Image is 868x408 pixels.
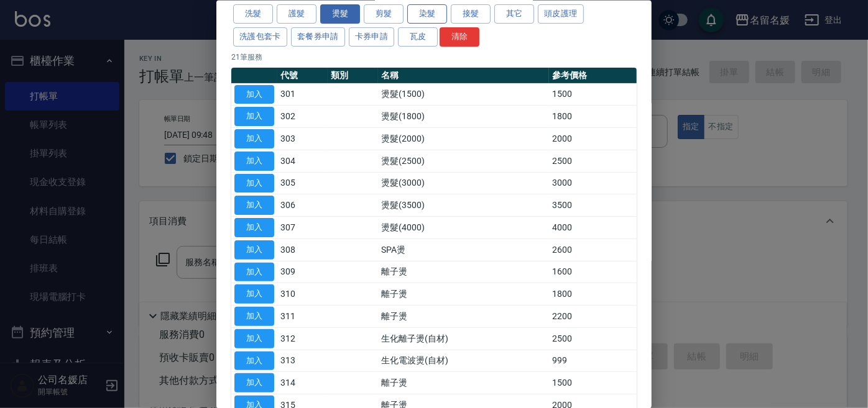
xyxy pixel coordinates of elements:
td: 301 [277,83,328,106]
td: 305 [277,172,328,194]
th: 代號 [277,67,328,83]
td: 生化離子燙(自材) [378,327,549,350]
td: 1600 [549,261,637,283]
button: 加入 [234,173,274,193]
button: 頭皮護理 [538,4,584,24]
td: 離子燙 [378,305,549,327]
td: 304 [277,150,328,172]
td: 燙髮(2500) [378,150,549,172]
button: 加入 [234,240,274,259]
button: 接髮 [451,4,491,24]
td: SPA燙 [378,238,549,261]
button: 加入 [234,129,274,148]
td: 離子燙 [378,283,549,305]
th: 參考價格 [549,67,637,83]
td: 313 [277,350,328,372]
th: 名稱 [378,67,549,83]
button: 加入 [234,107,274,126]
td: 311 [277,305,328,327]
td: 3000 [549,172,637,194]
button: 加入 [234,262,274,281]
td: 生化電波燙(自材) [378,350,549,372]
button: 加入 [234,351,274,370]
td: 1500 [549,83,637,106]
td: 2600 [549,238,637,261]
button: 加入 [234,218,274,237]
td: 2200 [549,305,637,327]
td: 2500 [549,327,637,350]
button: 護髮 [277,4,316,24]
td: 燙髮(1800) [378,105,549,127]
button: 加入 [234,196,274,215]
td: 1800 [549,105,637,127]
td: 1800 [549,283,637,305]
button: 套餐券申請 [291,27,345,46]
td: 2500 [549,150,637,172]
td: 燙髮(4000) [378,216,549,238]
td: 燙髮(3500) [378,194,549,216]
button: 加入 [234,307,274,326]
button: 加入 [234,84,274,104]
button: 加入 [234,284,274,304]
td: 310 [277,283,328,305]
button: 剪髮 [364,4,404,24]
button: 清除 [440,27,479,46]
td: 3500 [549,194,637,216]
button: 染髮 [407,4,447,24]
button: 其它 [494,4,534,24]
button: 洗髮 [233,4,273,24]
td: 燙髮(3000) [378,172,549,194]
td: 2000 [549,127,637,150]
td: 307 [277,216,328,238]
td: 燙髮(2000) [378,127,549,150]
td: 309 [277,261,328,283]
button: 瓦皮 [398,27,438,46]
th: 類別 [328,67,378,83]
td: 314 [277,371,328,394]
td: 306 [277,194,328,216]
button: 加入 [234,373,274,392]
button: 加入 [234,329,274,348]
button: 加入 [234,151,274,170]
td: 303 [277,127,328,150]
p: 21 筆服務 [231,51,637,62]
button: 燙髮 [320,4,360,24]
td: 312 [277,327,328,350]
td: 離子燙 [378,371,549,394]
td: 999 [549,350,637,372]
td: 1500 [549,371,637,394]
button: 卡券申請 [349,27,395,46]
td: 4000 [549,216,637,238]
button: 洗護包套卡 [233,27,287,46]
td: 308 [277,238,328,261]
td: 燙髮(1500) [378,83,549,106]
td: 302 [277,105,328,127]
td: 離子燙 [378,261,549,283]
